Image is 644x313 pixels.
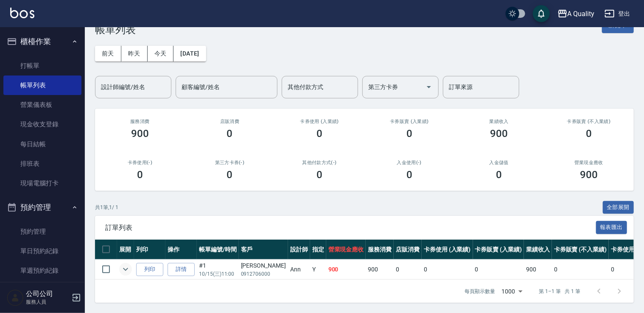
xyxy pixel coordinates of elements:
p: 共 1 筆, 1 / 1 [95,204,118,211]
div: 1000 [498,280,526,303]
td: Y [310,260,326,279]
h2: 卡券使用(-) [105,160,175,165]
a: 排班表 [3,154,81,173]
h3: 0 [316,169,322,181]
button: 今天 [148,46,174,61]
h3: 0 [137,169,143,181]
button: A Quality [554,5,598,22]
td: 0 [609,260,644,279]
h5: 公司公司 [26,290,69,298]
a: 單日預約紀錄 [3,241,81,261]
a: 營業儀表板 [3,95,81,115]
p: 0912706000 [241,270,286,278]
a: 每日結帳 [3,134,81,154]
p: 第 1–1 筆 共 1 筆 [539,288,580,295]
td: 900 [366,260,394,279]
h3: 0 [586,128,592,140]
td: #1 [197,260,239,279]
p: 每頁顯示數量 [465,288,495,295]
button: 報表匯出 [596,221,627,234]
a: 現場電腦打卡 [3,173,81,193]
td: 0 [422,260,473,279]
button: 昨天 [121,46,148,61]
a: 打帳單 [3,56,81,75]
td: 900 [326,260,366,279]
img: Logo [10,8,34,18]
button: 列印 [136,263,163,276]
th: 卡券販賣 (入業績) [473,240,524,260]
h2: 業績收入 [465,119,534,124]
th: 卡券販賣 (不入業績) [552,240,609,260]
h3: 服務消費 [105,119,175,124]
a: 新開單 [602,21,634,29]
button: 前天 [95,46,121,61]
a: 現金收支登錄 [3,115,81,134]
p: 10/15 (三) 11:00 [199,270,237,278]
a: 帳單列表 [3,75,81,95]
th: 營業現金應收 [326,240,366,260]
button: save [533,5,550,22]
button: [DATE] [174,46,206,61]
h3: 0 [227,128,233,140]
th: 指定 [310,240,326,260]
h3: 0 [406,169,412,181]
h2: 店販消費 [195,119,265,124]
button: 預約管理 [3,196,81,218]
th: 業績收入 [524,240,552,260]
th: 設計師 [288,240,310,260]
h2: 入金儲值 [465,160,534,165]
button: Open [422,80,436,94]
th: 展開 [117,240,134,260]
h2: 卡券使用 (入業績) [285,119,354,124]
td: 0 [552,260,609,279]
span: 訂單列表 [105,224,596,232]
h3: 0 [316,128,322,140]
button: expand row [119,263,132,276]
h3: 0 [227,169,233,181]
h2: 第三方卡券(-) [195,160,265,165]
h2: 入金使用(-) [375,160,444,165]
td: 0 [394,260,422,279]
th: 服務消費 [366,240,394,260]
h3: 0 [406,128,412,140]
button: 登出 [601,6,634,22]
img: Person [7,289,24,306]
th: 卡券使用(-) [609,240,644,260]
a: 預約管理 [3,222,81,241]
th: 帳單編號/時間 [197,240,239,260]
th: 客戶 [239,240,288,260]
h2: 卡券販賣 (入業績) [375,119,444,124]
h2: 其他付款方式(-) [285,160,354,165]
h3: 900 [580,169,598,181]
div: A Quality [568,8,595,19]
h3: 0 [496,169,502,181]
th: 卡券使用 (入業績) [422,240,473,260]
td: 900 [524,260,552,279]
th: 列印 [134,240,165,260]
a: 詳情 [168,263,195,276]
h3: 900 [131,128,149,140]
h2: 營業現金應收 [554,160,624,165]
div: [PERSON_NAME] [241,261,286,270]
h2: 卡券販賣 (不入業績) [554,119,624,124]
a: 報表匯出 [596,223,627,231]
th: 操作 [165,240,197,260]
a: 單週預約紀錄 [3,261,81,280]
h3: 900 [490,128,508,140]
button: 全部展開 [603,201,634,214]
td: Ann [288,260,310,279]
button: 櫃檯作業 [3,31,81,53]
th: 店販消費 [394,240,422,260]
p: 服務人員 [26,298,69,306]
h3: 帳單列表 [95,24,136,36]
td: 0 [473,260,524,279]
